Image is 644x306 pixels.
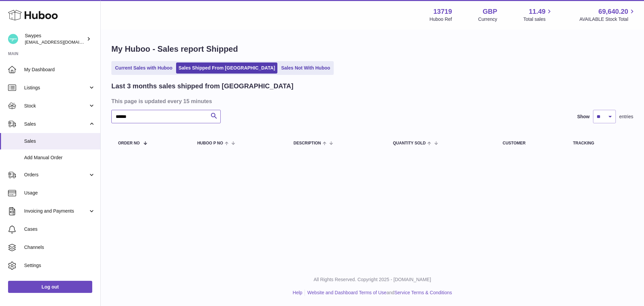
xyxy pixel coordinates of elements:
span: Quantity Sold [393,141,426,145]
a: Help [293,290,303,295]
div: Swypes [25,33,85,45]
div: Tracking [573,141,627,145]
span: Total sales [523,16,553,23]
h1: My Huboo - Sales report Shipped [111,44,633,54]
span: Stock [24,103,88,109]
span: Channels [24,244,95,251]
span: entries [619,114,633,120]
a: Current Sales with Huboo [113,62,175,74]
li: and [305,290,452,296]
span: Orders [24,172,88,178]
h2: Last 3 months sales shipped from [GEOGRAPHIC_DATA] [111,82,293,91]
div: Customer [502,141,559,145]
p: All Rights Reserved. Copyright 2025 - [DOMAIN_NAME] [106,276,639,283]
div: Huboo Ref [430,16,452,23]
span: 69,640.20 [598,7,628,16]
img: internalAdmin-13719@internal.huboo.com [8,34,18,44]
label: Show [577,114,590,120]
span: Invoicing and Payments [24,208,88,214]
span: Description [293,141,321,145]
a: Log out [8,281,92,293]
span: 11.49 [529,7,545,16]
span: Settings [24,262,95,269]
span: [EMAIL_ADDRESS][DOMAIN_NAME] [25,39,99,45]
a: Website and Dashboard Terms of Use [307,290,386,295]
strong: GBP [483,7,497,16]
a: Sales Shipped From [GEOGRAPHIC_DATA] [176,62,277,74]
span: Add Manual Order [24,155,95,161]
span: My Dashboard [24,67,95,73]
span: Sales [24,121,88,127]
div: Currency [478,16,497,23]
span: Cases [24,226,95,232]
span: Huboo P no [197,141,223,145]
h3: This page is updated every 15 minutes [111,97,632,105]
a: 11.49 Total sales [523,7,553,23]
span: Order No [118,141,140,145]
a: Sales Not With Huboo [279,62,332,74]
span: Sales [24,138,95,144]
a: Service Terms & Conditions [394,290,452,295]
a: 69,640.20 AVAILABLE Stock Total [579,7,636,23]
span: AVAILABLE Stock Total [579,16,636,23]
strong: 13719 [433,7,452,16]
span: Usage [24,190,95,196]
span: Listings [24,85,88,91]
